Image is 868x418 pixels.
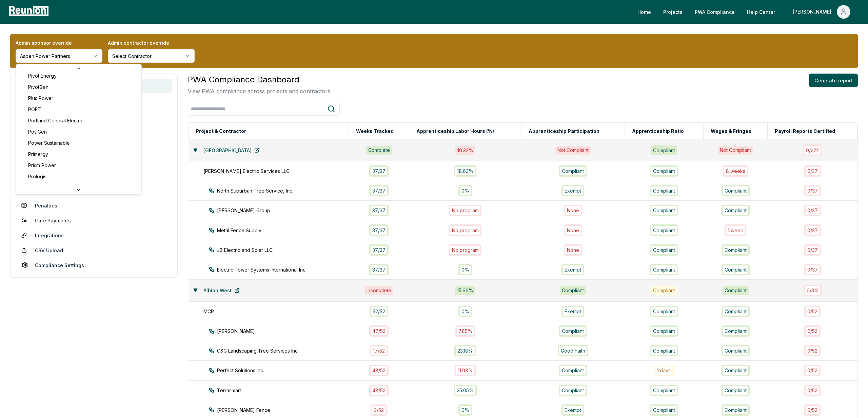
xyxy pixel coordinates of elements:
[28,95,53,102] span: Plus Power
[28,72,57,79] span: Pivot Energy
[28,128,47,135] span: PosiGen
[28,139,70,146] span: Power Sustainable
[28,173,46,180] span: Prologis
[28,184,71,191] span: Pytheus Consulting
[28,151,48,158] span: Primergy
[28,83,48,91] span: PivotGen
[28,162,56,169] span: Prism Power
[28,117,83,124] span: Portland General Electric
[28,106,41,113] span: POET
